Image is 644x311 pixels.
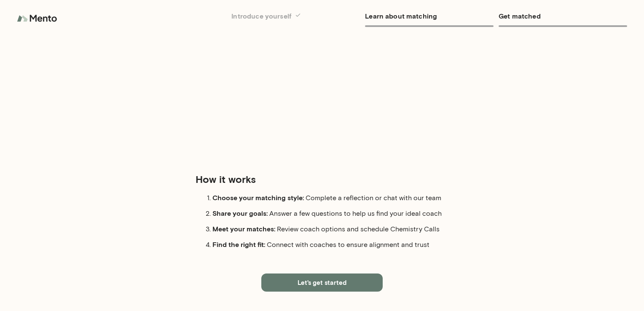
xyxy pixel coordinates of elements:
[212,209,269,217] span: Share your goals:
[212,240,267,248] span: Find the right fit:
[212,193,448,203] div: Complete a reflection or chat with our team
[212,239,448,250] div: Connect with coaches to ensure alignment and trust
[196,7,448,159] iframe: Welcome to Mento
[212,224,448,234] div: Review coach options and schedule Chemistry Calls
[365,10,494,22] h6: Learn about matching
[212,208,448,219] div: Answer a few questions to help us find your ideal coach
[212,193,306,201] span: Choose your matching style:
[261,273,383,291] button: Let's get started
[231,10,360,22] h6: Introduce yourself
[196,172,448,186] h5: How it works
[17,10,59,27] img: logo
[499,10,627,22] h6: Get matched
[212,225,277,233] span: Meet your matches:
